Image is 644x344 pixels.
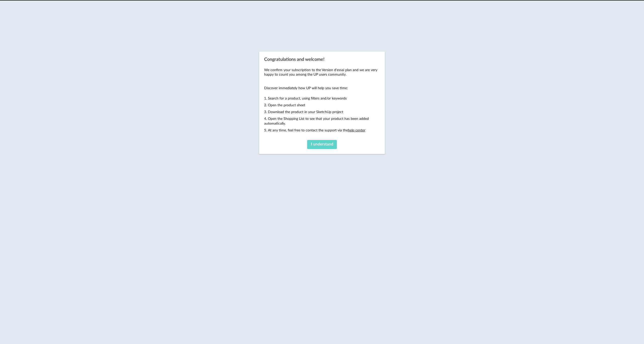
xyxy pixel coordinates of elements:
[348,129,365,132] a: help center
[264,117,380,126] p: 4. Open the Shopping List to see that your product has been added automatically.
[264,128,380,133] p: 5. At any time, feel free to contact the support via the
[311,142,333,146] span: I understand
[264,86,380,90] p: Discover immediately how UP will help you save time:
[264,103,380,108] p: 2. Open the product sheet
[259,52,385,154] div: Congratulations and welcome!
[307,140,337,149] button: I understand
[264,110,380,114] p: 3. Download the product in your SketchUp project
[264,68,380,77] p: We confirm your subscription to the Version d'essai plan and we are very happy to count you among...
[264,96,380,101] p: 1. Search for a product, using filters and/or keywords
[264,57,325,62] span: Congratulations and welcome!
